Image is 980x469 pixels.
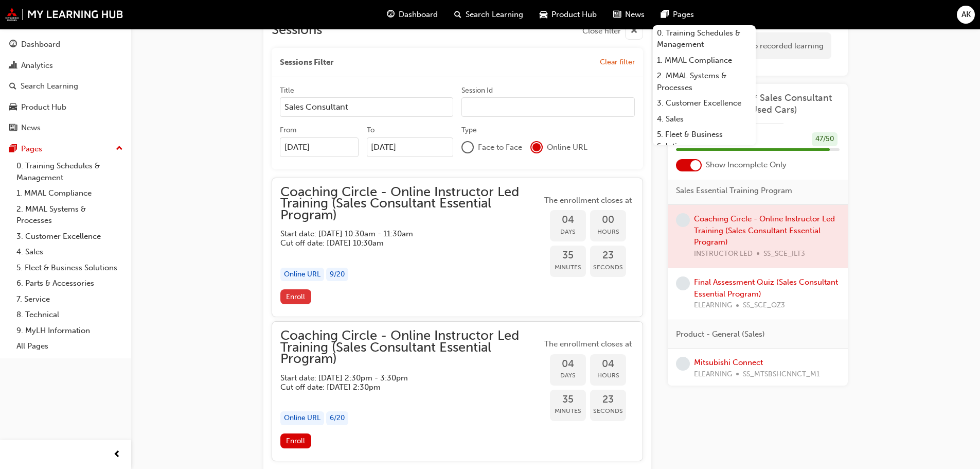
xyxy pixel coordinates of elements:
[547,142,587,153] span: Online URL
[379,4,446,25] a: guage-iconDashboard
[653,95,756,111] a: 3. Customer Excellence
[743,368,820,380] span: SS_MTSBSHCNNCT_M1
[653,127,756,154] a: 5. Fleet & Business Solutions
[116,142,123,155] span: up-icon
[21,101,66,113] div: Product Hub
[4,140,127,159] button: Pages
[12,229,127,245] a: 3. Customer Excellence
[280,433,311,448] button: Enroll
[280,238,525,248] h5: Cut off date: [DATE] 10:30am
[9,61,17,71] span: chart-icon
[590,358,626,370] span: 04
[812,132,838,146] div: 47 / 50
[590,250,626,262] span: 23
[694,277,838,299] a: Final Assessment Quiz (Sales Consultant Essential Program)
[550,405,586,417] span: Minutes
[387,8,395,21] span: guage-icon
[280,330,542,365] span: Coaching Circle - Online Instructor Led Training (Sales Consultant Essential Program)
[9,103,17,112] span: car-icon
[957,6,975,24] button: AK
[653,25,756,53] a: 0. Training Schedules & Management
[4,98,127,117] a: Product Hub
[286,437,305,445] span: Enroll
[280,268,324,282] div: Online URL
[550,262,586,273] span: Minutes
[961,9,971,21] span: AK
[9,124,17,133] span: news-icon
[280,289,311,304] button: Enroll
[12,260,127,276] a: 5. Fleet & Business Solutions
[9,145,17,154] span: pages-icon
[399,9,438,21] span: Dashboard
[590,405,626,417] span: Seconds
[653,111,756,127] a: 4. Sales
[676,92,840,115] a: *COMPULSORY* Sales Consultant (New / Used Cars)
[550,226,586,238] span: Days
[21,80,78,92] div: Search Learning
[466,9,523,21] span: Search Learning
[4,77,127,96] a: Search Learning
[550,370,586,381] span: Days
[600,56,635,68] button: Clear filter
[542,195,634,206] span: The enrollment closes at
[590,370,626,381] span: Hours
[12,323,127,339] a: 9. MyLH Information
[582,22,643,40] button: Close filter
[740,32,831,59] div: No recorded learning
[676,357,690,371] span: learningRecordVerb_NONE-icon
[676,328,765,340] span: Product - General (Sales)
[9,40,17,49] span: guage-icon
[4,118,127,137] a: News
[9,82,16,91] span: search-icon
[21,60,53,72] div: Analytics
[113,448,121,461] span: prev-icon
[280,411,324,425] div: Online URL
[326,268,348,282] div: 9 / 20
[4,35,127,54] a: Dashboard
[551,9,597,21] span: Product Hub
[661,8,669,21] span: pages-icon
[673,9,694,21] span: Pages
[461,125,477,135] div: Type
[550,394,586,406] span: 35
[446,4,531,25] a: search-iconSearch Learning
[676,184,792,196] span: Sales Essential Training Program
[280,97,453,117] input: Title
[743,300,785,311] span: SS_SCE_QZ3
[461,97,635,117] input: Session Id
[542,338,634,350] span: The enrollment closes at
[676,276,690,290] span: learningRecordVerb_NONE-icon
[694,368,732,380] span: ELEARNING
[12,307,127,323] a: 8. Technical
[280,137,359,157] input: From
[12,338,127,354] a: All Pages
[21,39,60,50] div: Dashboard
[280,383,525,392] h5: Cut off date: [DATE] 2:30pm
[676,213,690,227] span: learningRecordVerb_NONE-icon
[454,8,461,21] span: search-icon
[613,8,621,21] span: news-icon
[590,226,626,238] span: Hours
[653,68,756,95] a: 2. MMAL Systems & Processes
[12,275,127,291] a: 6. Parts & Accessories
[280,85,294,96] div: Title
[590,262,626,273] span: Seconds
[12,291,127,307] a: 7. Service
[540,8,547,21] span: car-icon
[550,358,586,370] span: 04
[4,33,127,140] button: DashboardAnalyticsSearch LearningProduct HubNews
[590,214,626,226] span: 00
[5,8,123,21] img: mmal
[12,201,127,229] a: 2. MMAL Systems & Processes
[12,158,127,185] a: 0. Training Schedules & Management
[4,56,127,75] a: Analytics
[605,4,653,25] a: news-iconNews
[280,373,525,383] h5: Start date: [DATE] 2:30pm - 3:30pm
[272,22,322,40] h2: Sessions
[367,125,375,135] div: To
[12,244,127,260] a: 4. Sales
[478,142,522,153] span: Face to Face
